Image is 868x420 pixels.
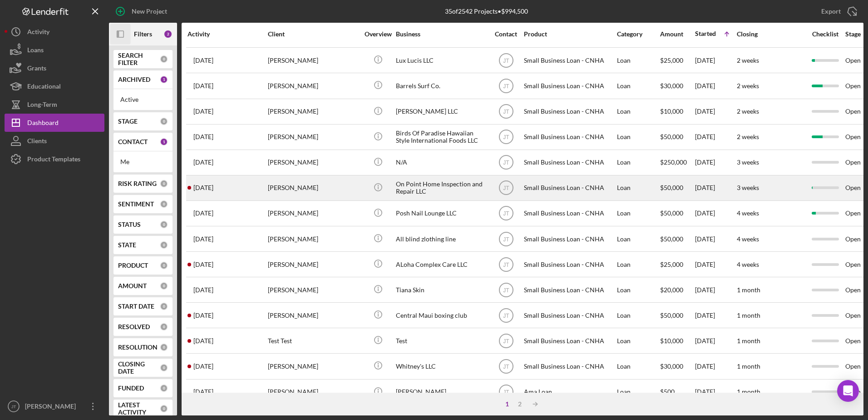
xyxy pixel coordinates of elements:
time: 2 weeks [737,82,759,90]
div: Contact [489,30,523,38]
div: 0 [160,220,168,229]
a: Grants [5,59,104,77]
b: PRODUCT [118,262,148,269]
button: Dashboard [5,114,104,132]
div: All blind zlothing line [396,227,487,251]
div: Loan [617,150,659,175]
div: [PERSON_NAME] [268,48,359,72]
time: 2025-08-08 17:07 [193,337,213,345]
div: $250,000 [660,150,694,175]
div: Loan [617,380,659,404]
div: [PERSON_NAME] [268,380,359,404]
div: [DATE] [695,303,736,327]
text: JT [503,236,509,242]
div: Small Business Loan - CNHA [524,354,615,378]
div: [DATE] [695,48,736,72]
button: New Project [109,2,176,20]
time: 3 weeks [737,184,759,191]
time: 1 month [737,362,760,370]
div: Small Business Loan - CNHA [524,329,615,353]
div: [DATE] [695,227,736,251]
time: 2025-08-05 07:45 [193,312,213,319]
time: 2025-07-17 08:53 [193,108,213,115]
div: Activity [27,23,49,43]
div: $50,000 [660,303,694,327]
text: JT [503,210,509,217]
button: Clients [5,132,104,150]
time: 2 weeks [737,133,759,140]
div: $500 [660,380,694,404]
text: JT [503,185,509,191]
div: Loan [617,125,659,149]
b: ARCHIVED [118,76,150,83]
button: Activity [5,23,104,41]
div: [PERSON_NAME] [268,278,359,302]
div: Educational [27,77,61,98]
div: Business [396,30,487,38]
b: RESOLUTION [118,344,158,351]
b: Filters [134,30,152,38]
div: Small Business Loan - CNHA [524,125,615,149]
text: JT [503,338,509,345]
a: Loans [5,41,104,59]
time: 1 month [737,337,760,345]
div: $50,000 [660,125,694,149]
div: [DATE] [695,380,736,404]
time: 1 month [737,388,760,395]
div: 2 [163,30,173,39]
div: $25,000 [660,252,694,276]
b: SEARCH FILTER [118,52,160,66]
a: Long-Term [5,95,104,114]
div: 0 [160,55,168,63]
div: Category [617,30,659,38]
text: JT [503,109,509,115]
div: Loan [617,176,659,200]
b: LATEST ACTIVITY [118,401,160,416]
time: 2025-07-28 08:55 [193,235,213,243]
div: [DATE] [695,100,736,124]
div: Small Business Loan - CNHA [524,176,615,200]
div: [DATE] [695,125,736,149]
div: [PERSON_NAME] [268,227,359,251]
div: Product [524,30,615,38]
div: $30,000 [660,74,694,98]
button: Educational [5,77,104,95]
div: 0 [160,405,168,413]
text: JT [503,160,509,166]
time: 2 weeks [737,56,759,64]
div: Small Business Loan - CNHA [524,278,615,302]
div: Tiana Skin [396,278,487,302]
div: Test Test [268,329,359,353]
div: $50,000 [660,201,694,225]
div: $10,000 [660,329,694,353]
button: Product Templates [5,150,104,168]
div: 0 [160,343,168,351]
time: 2025-07-20 08:12 [193,159,213,166]
time: 2025-08-02 04:39 [193,286,213,294]
div: $30,000 [660,354,694,378]
b: STAGE [118,118,138,125]
div: [DATE] [695,74,736,98]
b: START DATE [118,303,154,310]
div: Checklist [806,30,844,38]
div: Small Business Loan - CNHA [524,100,615,124]
text: JT [503,287,509,293]
text: JT [503,261,509,268]
time: 4 weeks [737,209,759,217]
div: Loan [617,227,659,251]
div: Open Intercom Messenger [837,380,859,402]
div: 0 [160,364,168,372]
div: Client [268,30,359,38]
div: Closing [737,30,805,38]
div: [DATE] [695,176,736,200]
div: [DATE] [695,201,736,225]
div: Small Business Loan - CNHA [524,48,615,72]
div: Overview [361,30,395,38]
div: 0 [160,180,168,188]
text: JT [503,134,509,140]
div: Loan [617,201,659,225]
div: Small Business Loan - CNHA [524,74,615,98]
